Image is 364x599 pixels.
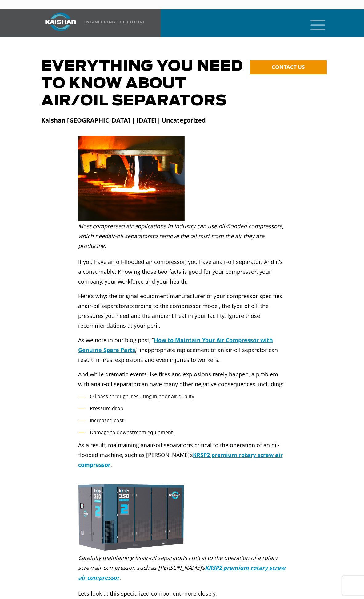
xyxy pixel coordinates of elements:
i: is critical to the operation of a rotary screw air compressor, such as [PERSON_NAME]’s [78,554,278,571]
span: CONTACT US [272,63,305,71]
i: Carefully maintaining its [78,554,141,561]
span: air-oil separator [147,441,189,449]
img: kaishan logo [38,13,84,31]
li: Oil pass-through, resulting in poor air quality [78,392,286,401]
p: As we note in our blog post, “ ,” inappropriate replacement of an air-oil separator can result in... [78,335,286,365]
p: And while dramatic events like fires and explosions rarely happen, a problem with an can have man... [78,369,286,389]
a: Kaishan USA [38,9,146,37]
span: . [78,451,283,468]
li: Increased cost [78,416,286,425]
a: KRSP2 premium rotary screw air compressor [78,564,285,581]
img: Engineering the future [84,21,145,23]
i: . [78,564,285,581]
h1: Everything You Need to Know About Air/Oil Separators [41,58,251,110]
i: Most compressed air applications in industry can use oil-flooded compressors, which need [78,222,283,240]
span: air-oil separator [219,258,261,265]
a: How to Maintain Your Air Compressor with Genuine Spare Parts [78,336,273,354]
a: CONTACT US [250,60,327,74]
p: If you have an oil-flooded air compressor, you have an . And it’s a consumable. Knowing those two... [78,257,286,286]
strong: Kaishan [GEOGRAPHIC_DATA] | [DATE]| Uncategorized [41,116,206,124]
span: air-oil separator [85,302,126,310]
p: Here’s why: the original equipment manufacturer of your compressor specifies an according to the ... [78,291,286,330]
span: air-oil separator [97,380,139,388]
img: krsp350 [78,479,185,552]
li: Pressure drop [78,404,286,413]
img: Oil-flooded air compressor [78,136,185,221]
i: air-oil separator [141,554,183,561]
i: air-oil separators [108,232,152,240]
li: Damage to downstream equipment [78,428,286,437]
a: mobile menu [308,18,318,28]
i: to remove the oil mist from the air they are producing. [78,232,264,249]
p: As a result, maintaining an is critical to the operation of an oil-flooded machine, such as [PERS... [78,440,286,470]
a: KRSP2 premium rotary screw air compressor [78,451,283,468]
p: Let’s look at this specialized component more closely. [78,589,286,598]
